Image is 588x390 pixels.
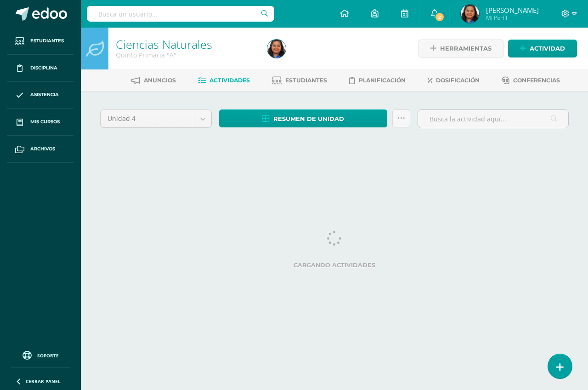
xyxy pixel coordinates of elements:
span: Mis cursos [30,118,60,126]
a: Unidad 4 [101,110,211,127]
h1: Ciencias Naturales [116,38,256,51]
span: Cerrar panel [26,378,61,384]
a: Mis cursos [7,109,73,136]
span: Mi Perfil [486,14,539,22]
img: 95ff7255e5efb9ef498d2607293e1cff.png [267,40,286,58]
span: Soporte [37,352,59,359]
span: Actividades [209,77,250,84]
a: Conferencias [502,73,560,88]
span: Estudiantes [30,37,64,45]
a: Asistencia [7,82,73,109]
a: Dosificación [428,73,480,88]
a: Ciencias Naturales [116,36,212,52]
span: Estudiantes [285,77,327,84]
a: Herramientas [418,40,503,57]
a: Anuncios [131,73,176,88]
label: Cargando actividades [100,262,569,269]
span: Planificación [359,77,406,84]
a: Archivos [7,136,73,163]
span: [PERSON_NAME] [486,6,539,15]
a: Planificación [349,73,406,88]
a: Actividad [508,40,577,57]
span: Herramientas [440,40,492,57]
a: Soporte [11,349,70,361]
img: 95ff7255e5efb9ef498d2607293e1cff.png [461,5,479,23]
a: Estudiantes [7,28,73,55]
span: Anuncios [144,77,176,84]
a: Estudiantes [272,73,327,88]
span: Asistencia [30,91,59,98]
a: Disciplina [7,55,73,82]
a: Actividades [198,73,250,88]
input: Busca la actividad aquí... [418,110,568,128]
span: Resumen de unidad [273,110,344,127]
input: Busca un usuario... [87,6,274,22]
span: Conferencias [513,77,560,84]
span: Actividad [530,40,565,57]
span: Dosificación [436,77,480,84]
span: Disciplina [30,64,57,72]
span: 2 [435,12,445,22]
span: Archivos [30,145,55,153]
span: Unidad 4 [107,110,187,127]
div: Quinto Primaria 'A' [116,51,256,59]
a: Resumen de unidad [219,109,387,127]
